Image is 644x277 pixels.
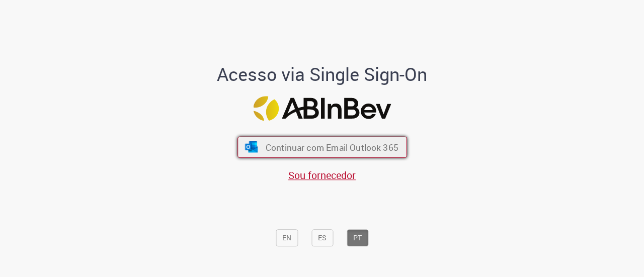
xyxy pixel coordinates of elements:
a: Sou fornecedor [288,168,356,182]
button: PT [347,229,368,246]
img: ícone Azure/Microsoft 360 [244,142,259,153]
button: ícone Azure/Microsoft 360 Continuar com Email Outlook 365 [237,137,407,158]
h1: Acesso via Single Sign-On [183,64,462,84]
button: ES [311,229,333,246]
button: EN [276,229,298,246]
img: Logo ABInBev [253,96,391,121]
span: Continuar com Email Outlook 365 [265,141,398,153]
